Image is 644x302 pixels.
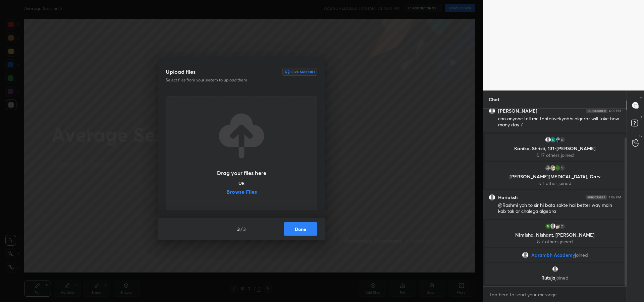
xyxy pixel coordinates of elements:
div: @Rashmi yah to sir hi bata sakte hai better way main kab tak or chalega algebra [498,202,621,215]
span: joined [555,275,569,281]
h4: 3 [243,226,246,233]
div: 7 [559,223,566,230]
img: thumbnail.jpg [549,136,556,143]
h6: [PERSON_NAME] [498,108,537,114]
h4: 3 [237,226,240,233]
img: default.png [489,108,495,114]
p: Chat [483,90,505,108]
img: default.png [522,252,529,258]
h6: Hariaksh [498,194,518,200]
div: 17 [559,136,566,143]
p: & 17 others joined [489,153,621,158]
p: G [639,133,642,138]
img: thumbnail.jpg [545,165,551,171]
div: 4:02 PM [609,109,621,113]
div: can anyone tell me tentativekyabhi algerbr will take how many day ? [498,116,621,128]
div: 4:06 PM [608,195,621,199]
p: T [640,96,642,101]
p: Kanika, Shristi, 131-[PERSON_NAME] [489,146,621,151]
h3: Drag your files here [217,170,266,176]
img: 4P8fHbbgJtejmAAAAAElFTkSuQmCC [586,109,607,113]
img: thumbnail.jpg [554,165,561,171]
h6: Live Support [291,70,315,73]
h3: Upload files [166,68,196,76]
img: default.png [552,266,558,273]
p: & 1 other joined [489,181,621,186]
img: default.png [545,136,551,143]
img: default.png [549,223,556,230]
p: & 7 others joined [489,239,621,244]
p: Rutuja [489,275,621,281]
img: thumbnail.jpg [554,136,561,143]
span: joined [575,252,588,258]
p: Select files from your system to upload them [166,77,274,83]
img: thumbnail.jpg [545,223,551,230]
span: Aarambh Academy [531,252,575,258]
img: thumbnail.jpg [554,223,561,230]
button: Done [284,222,317,236]
h5: OR [238,181,245,185]
h4: / [240,226,243,233]
img: 4P8fHbbgJtejmAAAAAElFTkSuQmCC [586,195,607,199]
p: [PERSON_NAME][MEDICAL_DATA], Garv [489,174,621,179]
div: 1 [559,165,566,171]
p: D [640,115,642,120]
p: Nimisha, Nishant, [PERSON_NAME] [489,232,621,238]
div: grid [483,109,627,286]
img: default.png [489,194,495,200]
img: thumbnail.jpg [549,165,556,171]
